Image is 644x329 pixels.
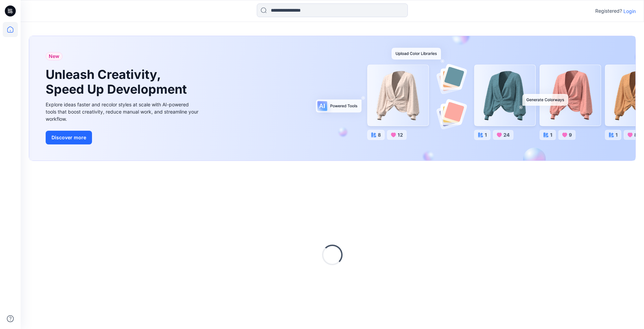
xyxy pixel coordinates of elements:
[49,52,59,60] span: New
[46,131,200,144] a: Discover more
[46,131,92,144] button: Discover more
[46,101,200,122] div: Explore ideas faster and recolor styles at scale with AI-powered tools that boost creativity, red...
[623,8,636,15] p: Login
[46,67,190,97] h1: Unleash Creativity, Speed Up Development
[595,7,622,15] p: Registered?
